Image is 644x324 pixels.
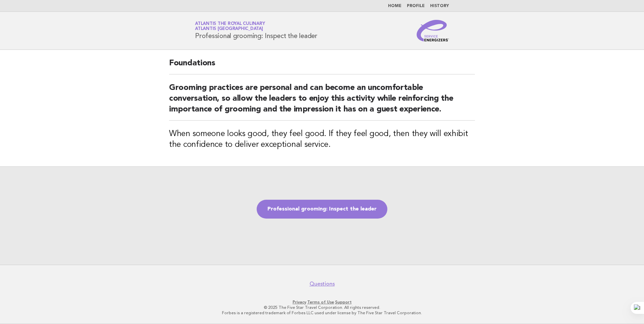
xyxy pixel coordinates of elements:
a: Home [388,4,401,8]
p: © 2025 The Five Star Travel Corporation. All rights reserved. [116,305,528,310]
a: Support [335,300,352,304]
p: Forbes is a registered trademark of Forbes LLC used under license by The Five Star Travel Corpora... [116,310,528,316]
a: Questions [310,281,335,287]
h2: Grooming practices are personal and can become an uncomfortable conversation, so allow the leader... [169,83,475,121]
span: Atlantis [GEOGRAPHIC_DATA] [195,27,263,31]
a: Professional grooming: Inspect the leader [257,200,387,219]
a: History [430,4,449,8]
img: Service Energizers [417,20,449,41]
a: Atlantis the Royal CulinaryAtlantis [GEOGRAPHIC_DATA] [195,22,265,31]
h2: Foundations [169,58,475,74]
a: Terms of Use [307,300,334,304]
p: · · [116,299,528,305]
a: Privacy [293,300,306,304]
h1: Professional grooming: Inspect the leader [195,22,317,39]
h3: When someone looks good, they feel good. If they feel good, then they will exhibit the confidence... [169,129,475,150]
a: Profile [407,4,425,8]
